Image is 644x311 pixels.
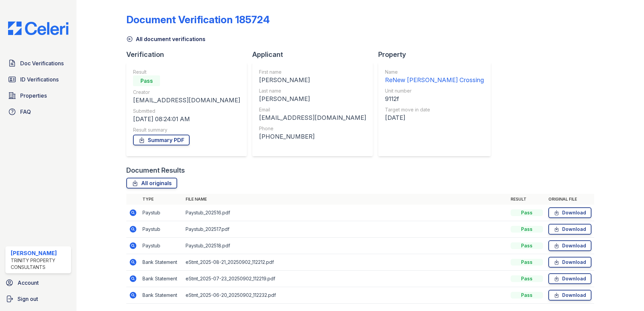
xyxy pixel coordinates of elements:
[548,240,591,251] a: Download
[183,271,508,287] td: eStmt_2025-07-23_20250902_112219.pdf
[511,226,543,233] div: Pass
[259,75,366,85] div: [PERSON_NAME]
[133,127,240,133] div: Result summary
[5,89,71,102] a: Properties
[385,94,484,104] div: 9112f
[140,205,183,221] td: Paystub
[183,254,508,271] td: eStmt_2025-08-21_20250902_112212.pdf
[140,254,183,271] td: Bank Statement
[183,194,508,205] th: File name
[11,257,68,271] div: Trinity Property Consultants
[5,57,71,70] a: Doc Verifications
[259,88,366,94] div: Last name
[140,271,183,287] td: Bank Statement
[20,59,64,67] span: Doc Verifications
[133,96,240,105] div: [EMAIL_ADDRESS][DOMAIN_NAME]
[548,257,591,268] a: Download
[20,108,31,116] span: FAQ
[183,221,508,238] td: Paystub_202517.pdf
[133,108,240,114] div: Submitted
[3,276,74,289] a: Account
[126,13,270,26] div: Document Verification 185724
[133,75,160,86] div: Pass
[126,50,252,59] div: Verification
[11,249,68,257] div: [PERSON_NAME]
[259,132,366,141] div: [PHONE_NUMBER]
[133,135,190,145] a: Summary PDF
[126,35,205,43] a: All document verifications
[546,194,594,205] th: Original file
[385,75,484,85] div: ReNew [PERSON_NAME] Crossing
[140,238,183,254] td: Paystub
[140,221,183,238] td: Paystub
[385,69,484,85] a: Name ReNew [PERSON_NAME] Crossing
[140,287,183,304] td: Bank Statement
[126,166,185,175] div: Document Results
[385,113,484,123] div: [DATE]
[548,224,591,235] a: Download
[508,194,546,205] th: Result
[5,105,71,118] a: FAQ
[259,94,366,104] div: [PERSON_NAME]
[385,88,484,94] div: Unit number
[20,92,47,100] span: Properties
[20,75,59,83] span: ID Verifications
[511,259,543,266] div: Pass
[511,275,543,282] div: Pass
[259,106,366,113] div: Email
[252,50,378,59] div: Applicant
[511,242,543,249] div: Pass
[140,194,183,205] th: Type
[511,292,543,299] div: Pass
[3,292,74,306] a: Sign out
[385,69,484,75] div: Name
[548,273,591,284] a: Download
[548,290,591,301] a: Download
[183,287,508,304] td: eStmt_2025-06-20_20250902_112232.pdf
[259,113,366,123] div: [EMAIL_ADDRESS][DOMAIN_NAME]
[3,22,74,35] img: CE_Logo_Blue-a8612792a0a2168367f1c8372b55b34899dd931a85d93a1a3d3e32e68fde9ad4.png
[133,89,240,96] div: Creator
[133,69,240,75] div: Result
[133,114,240,124] div: [DATE] 08:24:01 AM
[385,106,484,113] div: Target move in date
[126,178,177,188] a: All originals
[18,279,39,287] span: Account
[18,295,38,303] span: Sign out
[5,73,71,86] a: ID Verifications
[548,207,591,218] a: Download
[378,50,496,59] div: Property
[183,205,508,221] td: Paystub_202516.pdf
[183,238,508,254] td: Paystub_202518.pdf
[259,69,366,75] div: First name
[259,125,366,132] div: Phone
[511,209,543,216] div: Pass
